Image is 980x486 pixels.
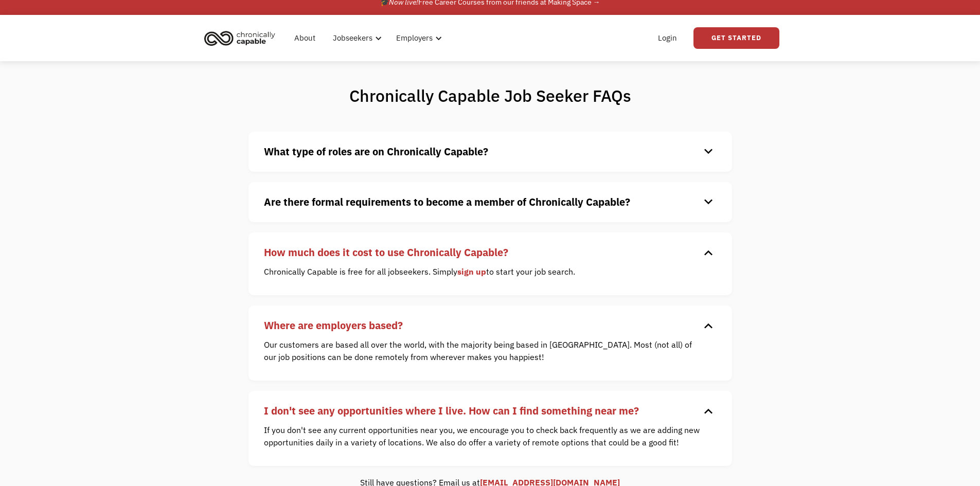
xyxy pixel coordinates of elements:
[700,144,717,159] div: keyboard_arrow_down
[700,245,717,260] div: keyboard_arrow_down
[652,22,683,55] a: Login
[396,32,433,44] div: Employers
[264,404,639,418] strong: I don't see any opportunities where I live. How can I find something near me?
[264,338,701,363] p: Our customers are based all over the world, with the majority being based in [GEOGRAPHIC_DATA]. M...
[264,424,701,448] p: If you don't see any current opportunities near you, we encourage you to check back frequently as...
[201,27,283,49] a: home
[700,318,717,333] div: keyboard_arrow_down
[264,245,508,259] strong: How much does it cost to use Chronically Capable?
[700,403,717,419] div: keyboard_arrow_down
[457,266,486,277] a: sign up
[201,27,278,49] img: Chronically Capable logo
[264,145,488,158] strong: What type of roles are on Chronically Capable?
[700,194,717,210] div: keyboard_arrow_down
[327,22,385,55] div: Jobseekers
[390,22,445,55] div: Employers
[309,85,671,106] h1: Chronically Capable Job Seeker FAQs
[693,27,779,49] a: Get Started
[264,265,701,278] p: Chronically Capable is free for all jobseekers. Simply to start your job search.
[288,22,322,55] a: About
[333,32,372,44] div: Jobseekers
[264,195,630,209] strong: Are there formal requirements to become a member of Chronically Capable?
[264,318,403,332] strong: Where are employers based?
